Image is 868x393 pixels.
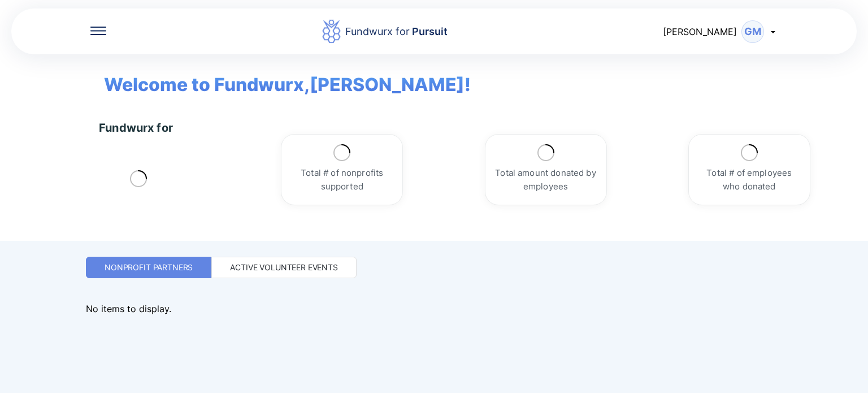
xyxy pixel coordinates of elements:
div: Total amount donated by employees [494,166,597,193]
div: GM [741,20,764,43]
span: Pursuit [410,25,448,37]
div: Total # of nonprofits supported [290,166,393,193]
div: Nonprofit Partners [105,262,193,273]
span: Welcome to Fundwurx, [PERSON_NAME] ! [87,54,471,98]
span: [PERSON_NAME] [663,26,737,37]
div: Active Volunteer Events [230,262,338,273]
div: Fundwurx for [345,24,448,40]
div: Fundwurx for [99,121,173,135]
p: No items to display. [86,303,782,314]
div: Total # of employees who donated [698,166,801,193]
